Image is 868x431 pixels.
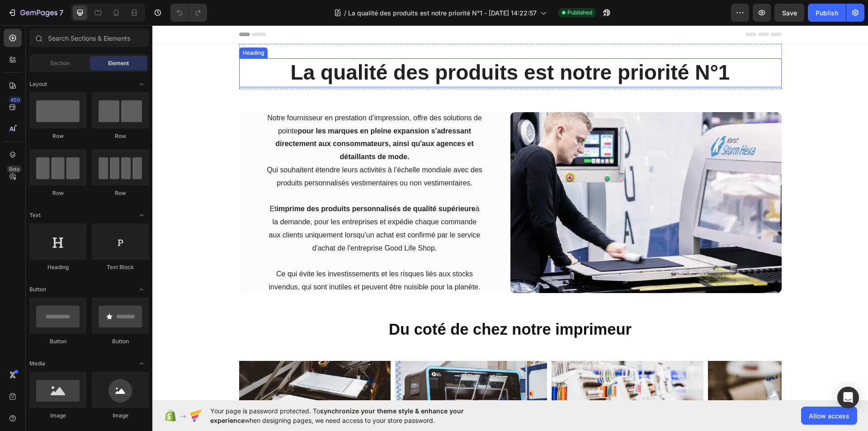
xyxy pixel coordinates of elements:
span: Toggle open [134,77,149,91]
span: Toggle open [134,356,149,371]
button: Publish [808,4,846,22]
p: 7 [59,7,63,18]
span: Published [567,9,592,17]
sub: Du coté de chez notre imprimeur [236,295,479,313]
span: Save [782,9,797,17]
img: gempages_524206669643645860-324e7196-aafd-4b20-86cd-0aace4b94300.jpg [243,336,395,426]
span: Allow access [809,411,849,421]
div: Row [29,132,86,140]
button: Carousel Next Arrow [608,374,622,388]
input: Search Sections & Elements [29,29,149,47]
span: Toggle open [134,208,149,223]
div: Button [29,337,86,346]
div: Undo/Redo [170,4,207,22]
div: Open Intercom Messenger [837,387,859,408]
button: Save [774,4,804,22]
div: Publish [816,8,838,18]
img: gempages_524206669643645860-0305843e-6442-4dc7-9d6e-896c95ed0d03.jpg [556,336,708,426]
span: Element [108,59,129,67]
button: 7 [4,4,67,22]
img: Alt Image [358,87,629,268]
div: Beta [7,166,22,173]
span: Toggle open [134,282,149,297]
div: Button [92,337,149,346]
span: Text [29,211,41,219]
div: Row [29,189,86,197]
img: gempages_524206669643645860-d308b1c4-f9a3-4182-ab3d-9983088c8b11.jpg [87,336,239,426]
span: Button [29,285,46,294]
img: gempages_524206669643645860-b7b6872a-f2f9-41d5-a7cb-f7297eff12c5.jpg [399,336,551,426]
span: Layout [29,80,47,88]
button: Allow access [801,407,857,425]
div: Heading [29,263,86,271]
span: Section [50,59,70,67]
div: Text Block [92,263,149,271]
span: La qualité des produits est notre priorité N°1 - [DATE] 14:22:57 [348,8,537,18]
span: Media [29,360,45,368]
div: 450 [9,96,22,104]
div: Image [29,412,86,420]
div: Row [92,132,149,140]
span: Your page is password protected. To when designing pages, we need access to your store password. [210,406,499,425]
span: synchronize your theme style & enhance your experience [210,407,464,424]
div: Row [92,189,149,197]
span: / [344,8,346,18]
div: Image [92,412,149,420]
iframe: Design area [152,25,868,400]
